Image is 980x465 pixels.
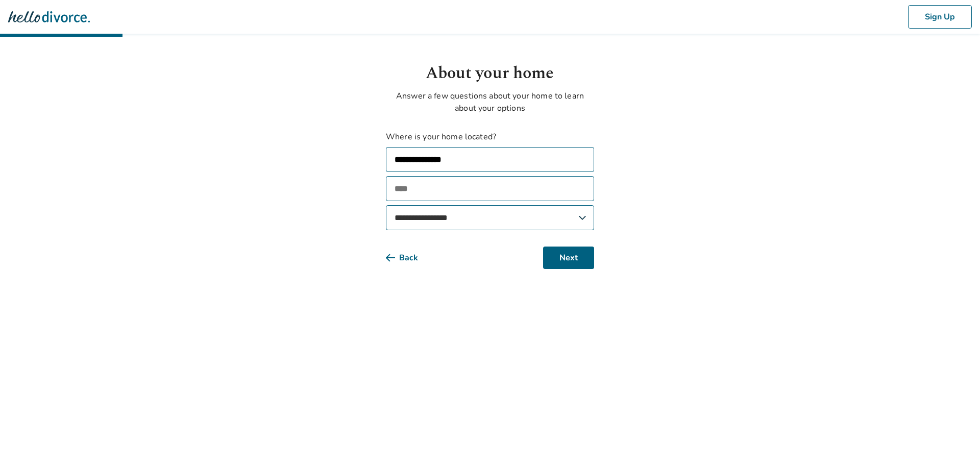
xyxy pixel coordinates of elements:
label: Where is your home located? [386,131,594,143]
button: Sign Up [908,5,972,29]
h1: About your home [386,61,594,86]
iframe: Chat Widget [929,416,980,465]
button: Next [543,247,594,269]
button: Back [386,247,434,269]
p: Answer a few questions about your home to learn about your options [386,90,594,114]
img: Hello Divorce Logo [8,7,90,27]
